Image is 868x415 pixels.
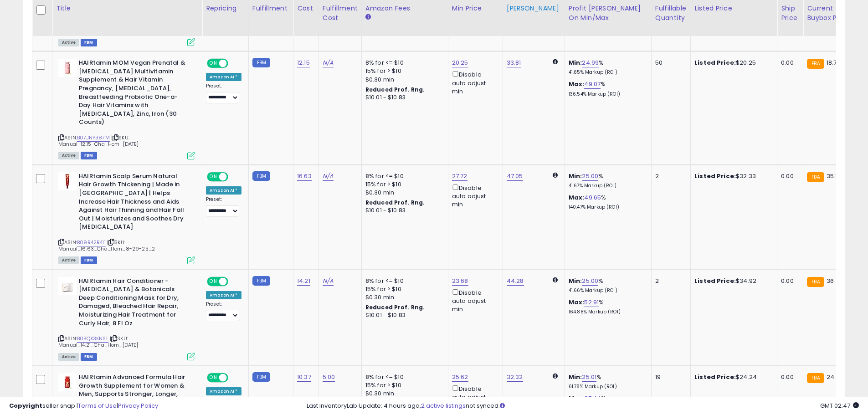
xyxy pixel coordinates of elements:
[58,152,79,159] span: All listings currently available for purchase on Amazon
[569,277,582,285] b: Min:
[323,4,358,23] div: Fulfillment Cost
[58,373,77,391] img: 31e3gvleq2L._SL40_.jpg
[452,384,496,410] div: Disable auto adjust min
[365,312,441,319] div: $10.01 - $10.83
[452,58,468,67] a: 20.25
[297,4,315,13] div: Cost
[582,172,598,181] a: 25.00
[569,287,644,294] p: 41.66% Markup (ROI)
[227,374,241,382] span: OFF
[323,277,334,286] a: N/A
[227,173,241,180] span: OFF
[206,186,241,195] div: Amazon AI *
[569,373,644,390] div: %
[323,373,335,382] a: 5.00
[58,59,195,159] div: ASIN:
[58,277,195,359] div: ASIN:
[452,277,468,286] a: 23.68
[252,276,270,286] small: FBM
[781,373,796,381] div: 0.00
[208,374,219,382] span: ON
[58,172,195,263] div: ASIN:
[365,293,441,302] div: $0.30 min
[252,58,270,67] small: FBM
[206,301,241,322] div: Preset:
[655,172,683,180] div: 2
[365,67,441,75] div: 15% for > $10
[77,239,106,246] a: B09R42R411
[208,173,219,180] span: ON
[807,373,824,383] small: FBA
[421,401,466,410] a: 2 active listings
[694,277,736,285] b: Listed Price:
[365,86,425,93] b: Reduced Prof. Rng.
[569,172,582,180] b: Min:
[206,73,241,81] div: Amazon AI *
[781,4,799,23] div: Ship Price
[507,58,521,67] a: 33.81
[365,76,441,84] div: $0.30 min
[118,401,158,410] a: Privacy Policy
[569,59,644,76] div: %
[297,277,310,286] a: 14.21
[208,60,219,67] span: ON
[694,172,770,180] div: $32.33
[569,373,582,381] b: Min:
[553,373,558,379] i: Calculated using Dynamic Max Price.
[81,353,97,361] span: FBM
[452,373,468,382] a: 25.62
[365,172,441,180] div: 8% for <= $10
[781,59,796,67] div: 0.00
[79,172,190,234] b: HAIRtamin Scalp Serum Natural Hair Growth Thickening | Made in [GEOGRAPHIC_DATA] | Helps Increase...
[81,39,97,46] span: FBM
[365,180,441,189] div: 15% for > $10
[569,309,644,315] p: 164.88% Markup (ROI)
[452,172,467,181] a: 27.72
[694,277,770,285] div: $34.92
[81,152,97,159] span: FBM
[569,80,644,97] div: %
[9,401,42,410] strong: Copyright
[58,134,139,148] span: | SKU: Manual_12.15_Cha_Hom_[DATE]
[584,80,601,89] a: 49.07
[820,401,859,410] span: 2025-10-8 02:47 GMT
[582,373,596,382] a: 25.01
[206,83,241,103] div: Preset:
[58,256,79,264] span: All listings currently available for purchase on Amazon
[297,58,310,67] a: 12.15
[58,172,77,190] img: 31A7uaoKHCL._SL40_.jpg
[365,59,441,67] div: 8% for <= $10
[365,285,441,293] div: 15% for > $10
[452,4,499,13] div: Min Price
[78,401,117,410] a: Terms of Use
[452,69,496,96] div: Disable auto adjust min
[79,59,190,129] b: HAIRtamin MOM Vegan Prenatal & [MEDICAL_DATA] Multivitamin Supplement & Hair Vitamin Pregnancy, [...
[569,277,644,294] div: %
[569,69,644,76] p: 41.65% Markup (ROI)
[807,4,854,23] div: Current Buybox Price
[507,373,523,382] a: 32.32
[206,196,241,217] div: Preset:
[584,298,599,307] a: 52.91
[694,373,736,381] b: Listed Price:
[206,387,241,395] div: Amazon AI *
[252,4,289,13] div: Fulfillment
[584,193,601,202] a: 49.65
[365,189,441,197] div: $0.30 min
[323,172,334,181] a: N/A
[81,256,97,264] span: FBM
[206,4,245,13] div: Repricing
[507,4,561,13] div: [PERSON_NAME]
[252,171,270,181] small: FBM
[655,4,687,23] div: Fulfillable Quantity
[9,402,158,410] div: seller snap | |
[206,291,241,299] div: Amazon AI *
[56,4,198,13] div: Title
[365,303,425,311] b: Reduced Prof. Rng.
[77,134,110,142] a: B07JNP387M
[807,172,824,182] small: FBA
[452,287,496,314] div: Disable auto adjust min
[569,172,644,189] div: %
[58,39,79,46] span: All listings currently available for purchase on Amazon
[58,353,79,361] span: All listings currently available for purchase on Amazon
